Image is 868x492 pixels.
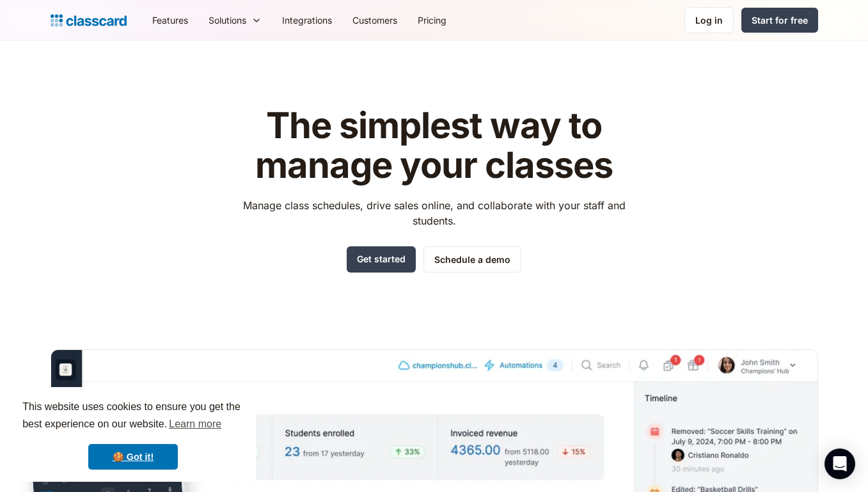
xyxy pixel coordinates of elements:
[423,246,521,273] a: Schedule a demo
[342,6,407,35] a: Customers
[10,387,256,482] div: cookieconsent
[198,6,272,35] div: Solutions
[209,13,246,27] div: Solutions
[167,415,223,434] a: learn more about cookies
[347,246,416,273] a: Get started
[231,106,637,185] h1: The simplest way to manage your classes
[684,7,734,33] a: Log in
[407,6,457,35] a: Pricing
[88,444,178,470] a: dismiss cookie message
[51,12,127,29] a: home
[741,8,818,33] a: Start for free
[231,198,637,228] p: Manage class schedules, drive sales online, and collaborate with your staff and students.
[825,448,855,479] div: Open Intercom Messenger
[22,399,244,434] span: This website uses cookies to ensure you get the best experience on our website.
[752,13,808,27] div: Start for free
[695,13,723,27] div: Log in
[272,6,342,35] a: Integrations
[142,6,198,35] a: Features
